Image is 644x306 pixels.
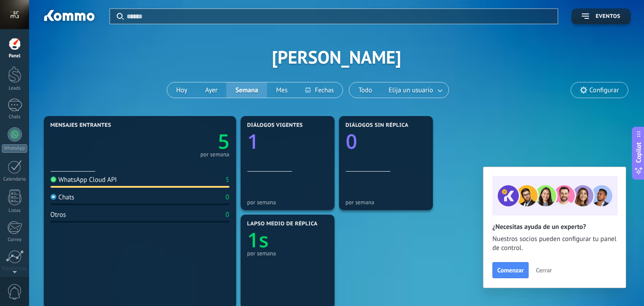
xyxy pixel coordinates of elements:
[2,177,28,182] div: Calendario
[247,122,303,129] span: Diálogos vigentes
[346,122,409,129] span: Diálogos sin réplica
[532,263,556,277] button: Cerrar
[51,193,75,202] div: Chats
[2,208,28,214] div: Listas
[492,223,617,231] h2: ¿Necesitas ayuda de un experto?
[51,177,56,182] img: WhatsApp Cloud API
[218,128,229,155] text: 5
[267,82,297,98] button: Mes
[572,9,631,24] button: Eventos
[2,144,27,153] div: WhatsApp
[297,82,343,98] button: Fechas
[247,226,269,254] text: 1s
[225,211,229,219] div: 0
[51,211,66,219] div: Otros
[51,194,56,200] img: Chats
[2,53,28,59] div: Panel
[2,114,28,120] div: Chats
[247,221,318,227] span: Lapso medio de réplica
[536,267,552,273] span: Cerrar
[247,250,328,257] div: por semana
[346,128,357,155] text: 0
[196,82,227,98] button: Ayer
[634,142,643,163] span: Copilot
[51,176,117,184] div: WhatsApp Cloud API
[225,176,229,184] div: 5
[247,128,259,155] text: 1
[381,82,449,98] button: Elija un usuario
[589,86,619,94] span: Configurar
[225,193,229,202] div: 0
[226,82,267,98] button: Semana
[140,128,229,155] a: 5
[200,152,229,157] div: por semana
[51,122,111,129] span: Mensajes entrantes
[349,82,381,98] button: Todo
[167,82,196,98] button: Hoy
[247,199,328,206] div: por semana
[346,199,426,206] div: por semana
[596,13,620,20] span: Eventos
[387,84,435,96] span: Elija un usuario
[492,262,529,278] button: Comenzar
[2,86,28,91] div: Leads
[2,237,28,243] div: Correo
[497,267,524,273] span: Comenzar
[492,235,617,253] span: Nuestros socios pueden configurar tu panel de control.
